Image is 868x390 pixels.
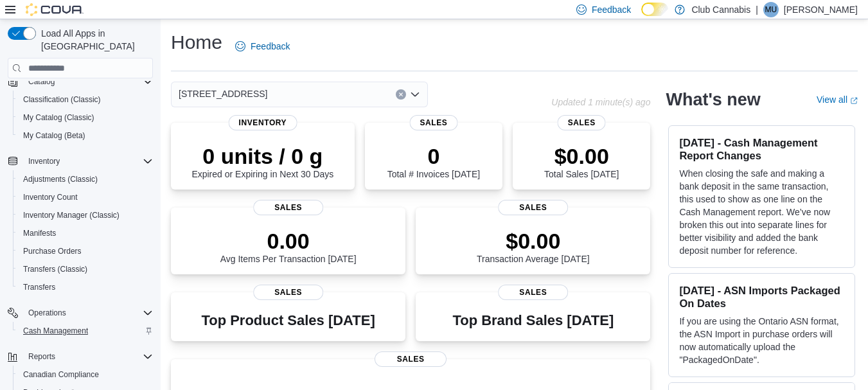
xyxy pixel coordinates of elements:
span: Transfers [23,282,55,292]
p: 0 [387,143,480,169]
span: Transfers [18,279,153,295]
h3: Top Product Sales [DATE] [201,313,375,328]
span: Sales [558,115,606,130]
p: | [756,2,758,17]
button: Adjustments (Classic) [13,170,158,188]
span: Catalog [23,74,153,89]
span: Sales [498,200,569,215]
span: Sales [375,351,447,367]
span: Classification (Classic) [18,92,153,107]
span: Sales [498,285,569,300]
span: Adjustments (Classic) [18,172,153,187]
span: Load All Apps in [GEOGRAPHIC_DATA] [36,27,153,53]
h2: What's new [666,89,760,110]
a: Classification (Classic) [18,92,106,107]
h3: Top Brand Sales [DATE] [452,313,614,328]
span: Canadian Compliance [18,367,153,382]
div: Avg Items Per Transaction [DATE] [220,228,357,264]
span: My Catalog (Classic) [23,112,94,123]
span: Operations [23,305,153,321]
span: Inventory [23,154,153,169]
span: Transfers (Classic) [23,264,87,274]
button: Classification (Classic) [13,91,158,109]
button: Cash Management [13,322,158,340]
a: Inventory Manager (Classic) [18,208,125,223]
a: Inventory Count [18,190,83,205]
span: Dark Mode [641,16,642,17]
div: Total Sales [DATE] [544,143,619,179]
h1: Home [171,30,222,55]
span: Inventory Manager (Classic) [18,208,153,223]
span: Sales [253,200,324,215]
span: Classification (Classic) [23,94,101,105]
span: Reports [28,351,55,362]
a: Canadian Compliance [18,367,104,382]
button: Inventory [23,154,65,169]
span: Sales [253,285,324,300]
span: My Catalog (Beta) [23,130,85,141]
button: Inventory Count [13,188,158,206]
span: Feedback [592,3,631,16]
span: [STREET_ADDRESS] [179,86,267,102]
input: Dark Mode [641,3,668,16]
span: Sales [409,115,457,130]
a: Transfers [18,279,60,295]
a: Adjustments (Classic) [18,172,103,187]
h3: [DATE] - ASN Imports Packaged On Dates [679,284,844,310]
button: Operations [23,305,71,321]
a: Feedback [230,33,295,59]
div: Mavis Upson [763,2,779,17]
span: My Catalog (Beta) [18,128,153,143]
button: My Catalog (Classic) [13,109,158,127]
div: Expired or Expiring in Next 30 Days [191,143,333,179]
button: Catalog [3,73,158,91]
button: Transfers [13,278,158,296]
button: Inventory Manager (Classic) [13,206,158,224]
a: View allExternal link [817,94,858,105]
span: Reports [23,349,153,364]
span: Inventory [28,156,60,166]
div: Total # Invoices [DATE] [387,143,480,179]
h3: [DATE] - Cash Management Report Changes [679,136,844,162]
button: Open list of options [410,89,420,100]
span: Feedback [251,40,290,53]
p: If you are using the Ontario ASN format, the ASN Import in purchase orders will now automatically... [679,315,844,366]
button: Reports [23,349,60,364]
button: Transfers (Classic) [13,260,158,278]
p: [PERSON_NAME] [784,2,858,17]
span: Manifests [18,226,153,241]
p: 0 units / 0 g [191,143,333,169]
span: Inventory [229,115,297,130]
span: Manifests [23,228,56,238]
span: Purchase Orders [23,246,82,256]
p: $0.00 [477,228,590,254]
span: Catalog [28,76,55,87]
img: Cova [26,3,84,16]
span: Inventory Count [23,192,78,202]
span: Inventory Count [18,190,153,205]
button: Purchase Orders [13,242,158,260]
span: Purchase Orders [18,244,153,259]
button: Catalog [23,74,60,89]
div: Transaction Average [DATE] [477,228,590,264]
p: $0.00 [544,143,619,169]
span: Canadian Compliance [23,369,99,380]
button: Reports [3,348,158,366]
p: Updated 1 minute(s) ago [551,97,650,107]
button: Canadian Compliance [13,366,158,384]
span: MU [765,2,777,17]
a: Purchase Orders [18,244,87,259]
p: When closing the safe and making a bank deposit in the same transaction, this used to show as one... [679,167,844,257]
span: Adjustments (Classic) [23,174,98,184]
span: My Catalog (Classic) [18,110,153,125]
p: 0.00 [220,228,357,254]
button: My Catalog (Beta) [13,127,158,145]
a: Transfers (Classic) [18,261,93,277]
button: Operations [3,304,158,322]
span: Operations [28,308,66,318]
a: Manifests [18,226,61,241]
span: Cash Management [23,326,88,336]
svg: External link [850,97,858,105]
a: Cash Management [18,323,93,339]
a: My Catalog (Classic) [18,110,100,125]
